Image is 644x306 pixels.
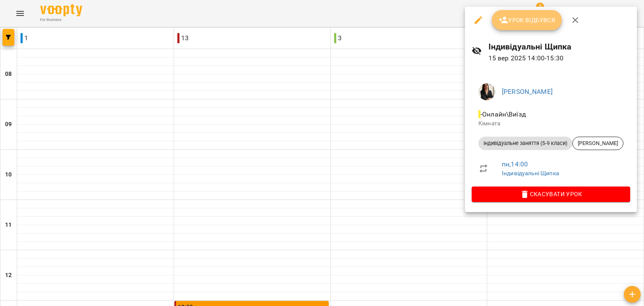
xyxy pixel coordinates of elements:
[502,160,528,168] a: пн , 14:00
[488,40,630,53] h6: Індивідуальні Щипка
[502,170,559,176] a: Індивідуальні Щипка
[478,140,572,147] span: Індивідуальне заняття (5-9 класи)
[488,53,630,63] p: 15 вер 2025 14:00 - 15:30
[478,189,623,199] span: Скасувати Урок
[472,187,630,202] button: Скасувати Урок
[478,110,527,118] span: - Онлайн\Виїзд
[492,10,562,30] button: Урок відбувся
[499,15,556,25] span: Урок відбувся
[502,88,553,96] a: [PERSON_NAME]
[572,137,623,150] div: [PERSON_NAME]
[478,119,623,128] p: Кімната
[478,83,495,100] img: 767302f1b9b7018f3e7d2d8cc4739cd7.jpg
[573,140,623,147] span: [PERSON_NAME]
